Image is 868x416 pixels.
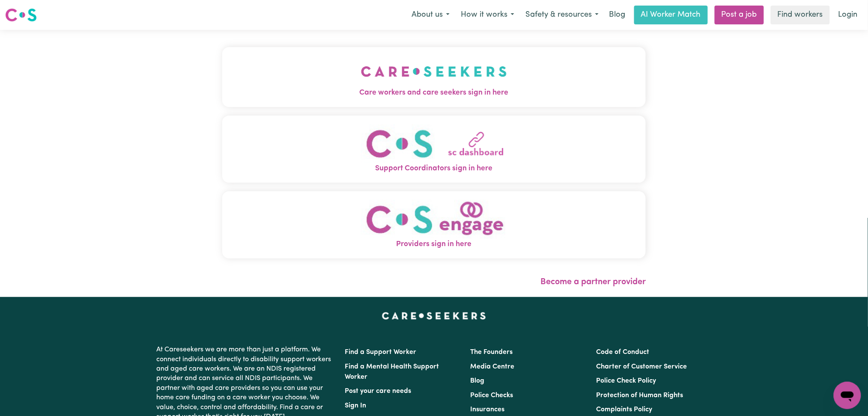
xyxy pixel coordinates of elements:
a: Post a job [715,6,764,24]
a: Find workers [771,6,830,24]
span: Support Coordinators sign in here [222,163,646,174]
button: Support Coordinators sign in here [222,116,646,183]
a: Complaints Policy [596,406,652,413]
a: Police Checks [471,392,513,399]
a: Blog [604,6,631,24]
button: Safety & resources [520,6,604,24]
img: Careseekers logo [5,7,37,23]
a: Find a Support Worker [345,349,417,356]
a: Sign In [345,402,367,409]
button: About us [406,6,455,24]
a: Insurances [471,406,505,413]
a: Charter of Customer Service [596,363,687,370]
a: The Founders [471,349,513,356]
a: Post your care needs [345,388,412,395]
span: Providers sign in here [222,239,646,250]
a: Login [833,6,863,24]
button: Care workers and care seekers sign in here [222,47,646,107]
a: Code of Conduct [596,349,649,356]
a: Protection of Human Rights [596,392,683,399]
button: How it works [455,6,520,24]
a: Careseekers home page [382,312,486,319]
button: Providers sign in here [222,191,646,259]
span: Care workers and care seekers sign in here [222,87,646,98]
a: Police Check Policy [596,377,656,384]
a: AI Worker Match [634,6,708,24]
iframe: Button to launch messaging window [834,382,861,409]
a: Careseekers logo [5,5,37,25]
a: Media Centre [471,363,515,370]
a: Become a partner provider [540,278,646,286]
a: Find a Mental Health Support Worker [345,363,439,380]
a: Blog [471,377,485,384]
